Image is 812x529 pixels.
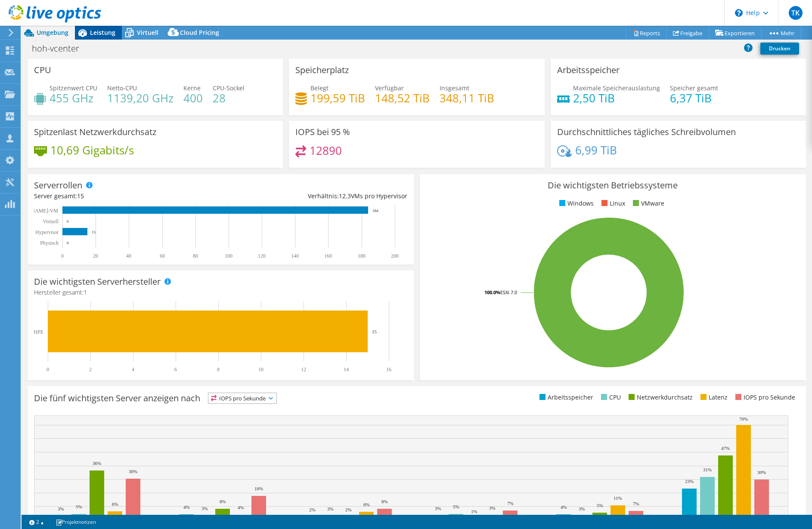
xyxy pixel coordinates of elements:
[213,84,245,92] span: CPU-Sockel
[440,93,494,103] h4: 348,11 TiB
[670,93,718,103] h4: 6,37 TiB
[309,507,316,512] text: 2%
[183,93,203,103] h4: 400
[703,467,712,472] text: 31%
[92,230,96,234] text: 15
[107,93,174,103] h4: 1139,20 GHz
[537,393,593,402] li: Arbeitsspeicher
[599,199,625,208] li: Linux
[557,127,736,137] h3: Durchschnittliches tägliches Schreibvolumen
[709,26,762,40] a: Exportieren
[220,499,226,504] text: 8%
[93,461,101,466] text: 36%
[579,506,585,511] text: 3%
[107,84,137,92] span: Netto-CPU
[183,504,190,510] text: 4%
[484,289,500,295] tspan: 100.0%
[500,289,517,295] tspan: ESXi 7.0
[220,191,407,201] div: Verhältnis: VMs pro Hypervisor
[310,146,342,155] h4: 12890
[28,44,93,53] h1: hoh-vcenter
[575,145,617,155] h4: 6,99 TiB
[291,253,299,259] text: 140
[757,470,766,475] text: 30%
[386,366,391,372] text: 16
[174,366,177,372] text: 6
[375,84,404,92] span: Verfügbar
[789,6,803,20] span: TK
[50,93,97,103] h4: 455 GHz
[132,366,134,372] text: 4
[89,366,92,372] text: 2
[440,84,469,92] span: Insgesamt
[739,416,748,421] text: 70%
[213,93,245,103] h4: 28
[43,218,59,225] text: Virtuell
[358,253,366,259] text: 180
[426,181,800,190] h3: Die wichtigsten Betriebssysteme
[363,502,370,507] text: 6%
[84,288,87,296] span: 1
[46,366,49,372] text: 0
[301,366,306,372] text: 12
[34,65,51,75] h3: CPU
[58,506,64,511] text: 3%
[453,504,459,509] text: 5%
[295,127,350,137] h3: IOPS bei 95 %
[685,479,694,484] text: 23%
[561,504,567,510] text: 4%
[339,192,351,200] span: 12.3
[557,199,594,208] li: Windows
[50,517,102,527] a: Projektnotizen
[76,504,82,509] text: 5%
[471,509,477,514] text: 1%
[698,393,728,402] li: Latenz
[670,84,718,92] span: Speicher gesamt
[40,240,59,246] text: Physisch
[225,253,232,259] text: 100
[557,65,620,75] h3: Arbeitsspeicher
[183,84,201,92] span: Kerne
[372,329,377,334] text: 15
[626,393,693,402] li: Netzwerkdurchsatz
[77,192,84,200] span: 15
[507,501,514,506] text: 7%
[34,191,220,201] div: Server gesamt:
[310,84,329,92] span: Belegt
[295,65,349,75] h3: Speicherplatz
[254,486,263,491] text: 18%
[34,329,43,335] text: HPE
[391,253,399,259] text: 200
[160,253,165,259] text: 60
[193,253,198,259] text: 80
[489,505,496,511] text: 3%
[760,43,799,55] a: Drucken
[137,28,158,37] span: Virtuell
[34,127,156,137] h3: Spitzenlast Netzwerkdurchsatz
[345,507,352,512] text: 2%
[217,366,220,372] text: 8
[201,506,208,511] text: 3%
[721,446,730,451] text: 47%
[67,241,69,245] text: 0
[733,393,795,402] li: IOPS pro Sekunde
[633,501,639,506] text: 7%
[258,253,266,259] text: 120
[50,84,97,92] span: Spitzenwert CPU
[208,393,276,403] span: IOPS pro Sekunde
[597,503,603,508] text: 5%
[626,26,667,40] a: Reports
[238,505,244,510] text: 4%
[67,219,69,224] text: 0
[573,84,660,92] span: Maximale Speicherauslastung
[375,93,430,103] h4: 148,52 TiB
[631,199,664,208] li: VMware
[90,28,115,37] span: Leistung
[23,517,50,527] a: 2
[666,26,709,40] a: Freigabe
[37,28,68,37] span: Umgebung
[324,253,332,259] text: 160
[180,28,219,37] span: Cloud Pricing
[93,253,98,259] text: 20
[573,93,660,103] h4: 2,50 TiB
